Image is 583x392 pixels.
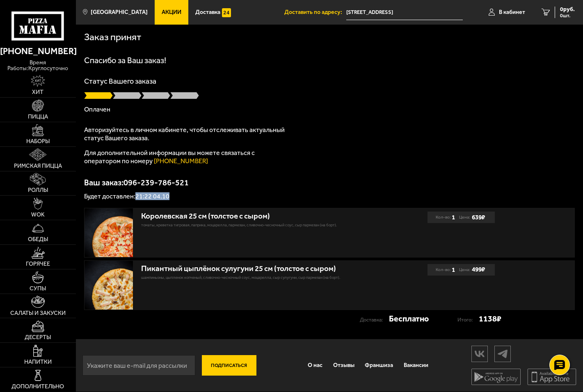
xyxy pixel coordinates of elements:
span: Цена: [459,212,470,223]
div: Пикантный цыплёнок сулугуни 25 см (толстое с сыром) [141,264,371,273]
b: 1 [452,212,455,223]
span: Доставка [195,9,220,15]
span: Обеды [28,237,48,242]
span: Супы [30,286,46,292]
div: Кол-во: [436,212,455,223]
p: Ваш заказ: 096-239-786-521 [84,178,575,187]
span: Роллы [28,187,48,193]
p: Статус Вашего заказа [84,77,575,85]
input: Ваш адрес доставки [346,5,463,20]
span: 0 руб. [560,7,575,12]
h1: Заказ принят [84,32,141,42]
span: В кабинет [499,9,525,15]
span: Римская пицца [14,163,62,169]
span: Наборы [26,139,50,144]
span: Хит [32,89,43,95]
img: vk [472,346,487,361]
a: [PHONE_NUMBER] [154,157,208,165]
b: 1 [452,264,455,276]
button: Подписаться [202,355,256,376]
span: 0 шт. [560,13,575,18]
b: 499 ₽ [472,266,485,273]
a: Отзывы [328,356,360,375]
strong: 1138 ₽ [479,313,501,324]
span: Акции [162,9,181,15]
p: Оплачен [84,106,575,113]
h1: Спасибо за Ваш заказ! [84,56,575,64]
span: Доставить по адресу: [284,9,346,15]
p: томаты, креветка тигровая, паприка, моцарелла, пармезан, сливочно-чесночный соус, сыр пармезан (н... [141,222,371,228]
span: Пицца [28,114,48,120]
strong: Бесплатно [389,313,429,324]
p: Доставка: [360,314,389,326]
p: Авторизуйтесь в личном кабинете, чтобы отслеживать актуальный статус Вашего заказа. [84,126,289,142]
span: Цена: [459,264,470,276]
a: Франшиза [359,356,398,375]
img: tg [495,346,510,361]
input: Укажите ваш e-mail для рассылки [82,355,195,376]
span: Дополнительно [11,384,64,390]
div: Королевская 25 см (толстое с сыром) [141,212,371,221]
span: Напитки [24,359,52,365]
span: [GEOGRAPHIC_DATA] [91,9,148,15]
p: Итого: [457,314,479,326]
span: Горячее [26,261,50,267]
p: Будет доставлен: 21:22 04.10 [84,193,575,200]
a: О нас [302,356,328,375]
span: WOK [31,212,45,218]
span: Десерты [25,335,51,340]
div: Кол-во: [436,264,455,276]
b: 639 ₽ [472,214,485,221]
img: 15daf4d41897b9f0e9f617042186c801.svg [222,8,231,17]
a: Вакансии [398,356,434,375]
p: Для дополнительной информации вы можете связаться с оператором по номеру [84,149,289,165]
span: Салаты и закуски [10,310,66,316]
p: шампиньоны, цыпленок копченый, сливочно-чесночный соус, моцарелла, сыр сулугуни, сыр пармезан (на... [141,275,371,281]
